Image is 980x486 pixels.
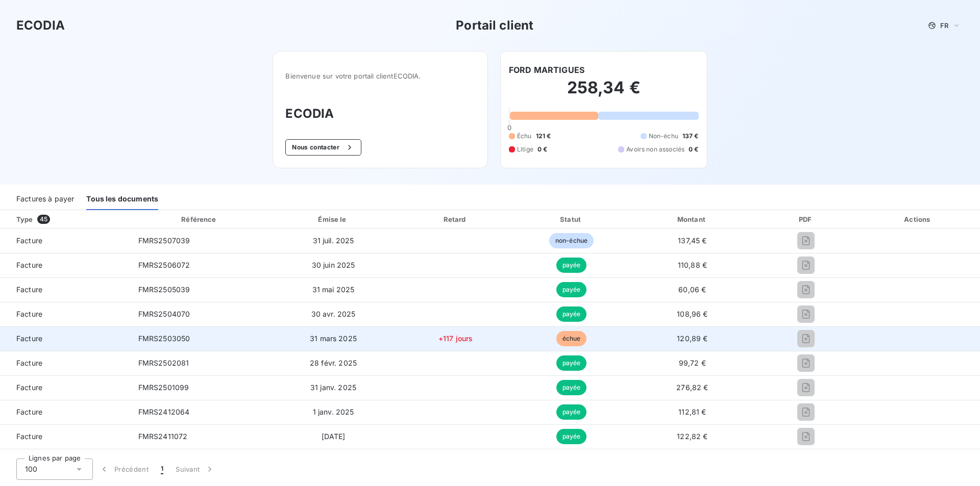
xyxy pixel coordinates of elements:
span: [DATE] [322,432,346,441]
span: Facture [8,334,122,344]
h3: ECODIA [285,105,475,123]
div: Montant [631,214,754,224]
span: 137,45 € [678,236,706,245]
span: FMRS2411072 [138,432,188,441]
button: Nous contacter [285,139,361,156]
span: FMRS2502081 [138,359,189,367]
span: 0 € [689,145,698,154]
h6: FORD MARTIGUES [509,64,584,76]
h2: 258,34 € [509,78,699,108]
span: FMRS2412064 [138,407,190,416]
span: 30 avr. 2025 [311,310,356,318]
span: Avoirs non associés [626,145,684,154]
div: Retard [399,214,512,224]
span: 112,81 € [678,407,706,416]
div: PDF [758,214,854,224]
button: Précédent [93,458,155,480]
span: FR [940,21,948,30]
span: 100 [25,464,37,474]
span: FMRS2505039 [138,285,190,294]
span: payée [556,258,587,273]
div: Factures à payer [16,189,74,210]
span: +117 jours [438,334,473,343]
button: Suivant [169,458,221,480]
span: échue [556,331,587,346]
span: payée [556,380,587,395]
span: FMRS2506072 [138,261,190,269]
h3: ECODIA [16,16,65,35]
span: Facture [8,358,122,368]
span: 1 [161,464,163,474]
span: Facture [8,407,122,417]
div: Émise le [272,214,395,224]
span: 0 € [537,145,547,154]
span: FMRS2501099 [138,383,189,392]
span: 110,88 € [678,261,707,269]
span: 60,06 € [678,285,706,294]
span: 30 juin 2025 [312,261,355,269]
span: payée [556,282,587,297]
span: payée [556,306,587,322]
span: 28 févr. 2025 [310,359,357,367]
span: 45 [37,215,50,224]
span: payée [556,429,587,444]
span: 276,82 € [676,383,708,392]
span: 31 mars 2025 [310,334,357,343]
span: 31 mai 2025 [312,285,355,294]
span: payée [556,355,587,371]
span: 1 janv. 2025 [313,407,354,416]
div: Type [10,214,128,224]
div: Tous les documents [86,189,158,210]
h3: Portail client [456,16,533,35]
span: 108,96 € [677,310,707,318]
span: Facture [8,309,122,319]
span: Facture [8,382,122,393]
button: 1 [155,458,169,480]
span: 31 janv. 2025 [310,383,356,392]
div: Actions [859,214,978,224]
div: Statut [516,214,626,224]
span: 137 € [682,132,699,141]
span: Bienvenue sur votre portail client ECODIA . [285,72,475,80]
span: FMRS2507039 [138,236,190,245]
div: Référence [181,215,216,223]
span: FMRS2504070 [138,310,190,318]
span: payée [556,404,587,420]
span: Échu [517,132,532,141]
span: 31 juil. 2025 [313,236,354,245]
span: 120,89 € [677,334,707,343]
span: non-échue [549,233,594,248]
span: Litige [517,145,533,154]
span: Facture [8,431,122,442]
span: Facture [8,260,122,270]
span: Facture [8,236,122,246]
span: 99,72 € [679,359,706,367]
span: Facture [8,285,122,295]
span: FMRS2503050 [138,334,190,343]
span: 0 [507,123,511,132]
span: 121 € [536,132,551,141]
span: Non-échu [649,132,678,141]
span: 122,82 € [677,432,707,441]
